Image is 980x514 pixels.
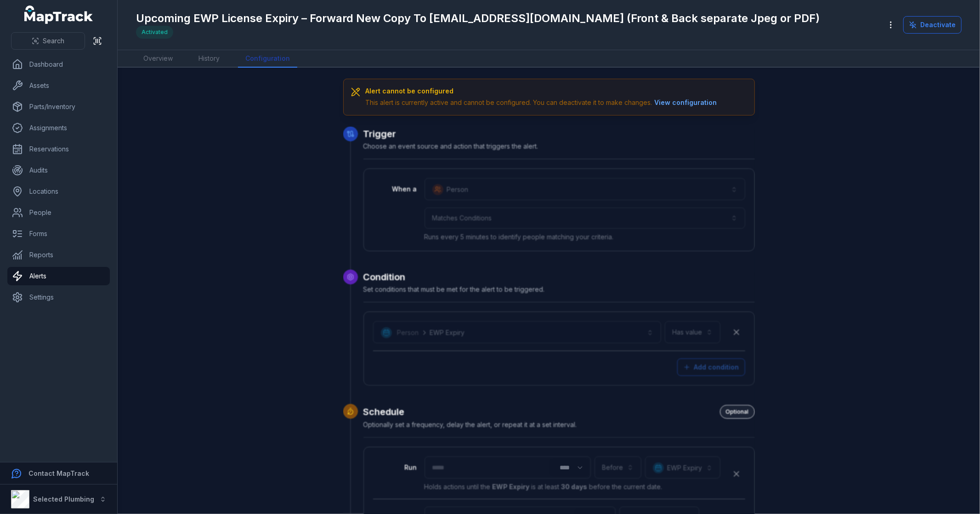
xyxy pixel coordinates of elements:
div: Activated [136,26,173,39]
a: History [191,50,227,68]
a: Reports [7,246,110,264]
h1: Upcoming EWP License Expiry – Forward New Copy To [EMAIL_ADDRESS][DOMAIN_NAME] (Front & Back sepa... [136,11,820,26]
div: This alert is currently active and cannot be configured. You can deactivate it to make changes. [366,98,719,108]
a: Overview [136,50,180,68]
button: Deactivate [903,16,962,34]
button: Search [11,32,85,50]
a: Assets [7,76,110,95]
a: Settings [7,288,110,306]
a: Reservations [7,140,110,158]
a: Configuration [238,50,297,68]
a: People [7,203,110,222]
strong: Selected Plumbing [33,495,94,503]
a: Forms [7,225,110,243]
a: Dashboard [7,55,110,74]
h3: Alert cannot be configured [366,87,719,96]
a: Locations [7,182,110,201]
a: Parts/Inventory [7,98,110,116]
a: Audits [7,161,110,179]
strong: Contact MapTrack [28,469,89,477]
a: MapTrack [24,6,93,24]
a: Assignments [7,119,110,137]
a: Alerts [7,267,110,285]
span: Search [43,36,64,46]
button: View configuration [652,98,719,108]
